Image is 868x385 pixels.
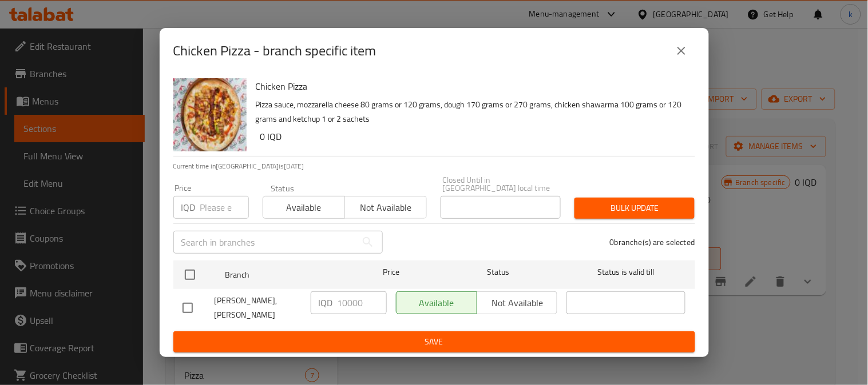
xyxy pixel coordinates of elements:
img: Chicken Pizza [173,78,247,151]
p: IQD [319,296,333,310]
span: Save [183,335,686,349]
button: Bulk update [574,198,695,219]
p: IQD [181,200,196,214]
button: Save [173,331,695,352]
input: Please enter price [200,196,249,219]
button: Available [263,196,345,219]
input: Please enter price [338,291,387,314]
span: Status [438,265,557,279]
p: 0 branche(s) are selected [610,236,695,248]
span: Available [268,199,340,216]
span: Not available [350,199,422,216]
button: Not available [344,196,427,219]
span: Bulk update [584,201,685,215]
span: [PERSON_NAME], [PERSON_NAME] [215,294,302,322]
h6: 0 IQD [260,129,686,145]
h6: Chicken Pizza [256,78,686,94]
span: Price [353,265,429,279]
h2: Chicken Pizza - branch specific item [173,42,376,60]
span: Branch [225,268,344,282]
button: close [668,37,695,65]
p: Pizza sauce, mozzarella cheese 80 grams or 120 grams, dough 170 grams or 270 grams, chicken shawa... [256,98,686,126]
p: Current time in [GEOGRAPHIC_DATA] is [DATE] [173,161,695,171]
input: Search in branches [173,231,356,254]
span: Status is valid till [566,265,685,279]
